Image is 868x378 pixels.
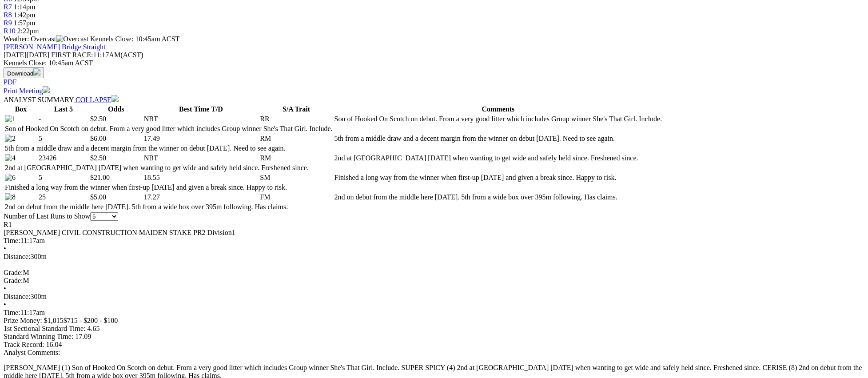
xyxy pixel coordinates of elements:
[4,67,44,78] button: Download
[38,193,89,202] td: 25
[4,237,20,244] span: Time:
[46,341,62,348] span: 16.04
[259,193,333,202] td: FM
[4,285,6,292] span: •
[5,154,16,162] img: 4
[4,27,16,35] a: R10
[4,229,864,237] div: [PERSON_NAME] CIVIL CONSTRUCTION MAIDEN STAKE PR2 Division1
[259,105,333,114] th: S/A Trait
[14,19,36,27] span: 1:57pm
[111,95,119,102] img: chevron-down-white.svg
[334,154,663,163] td: 2nd at [GEOGRAPHIC_DATA] [DATE] when wanting to get wide and safely held since. Freshened since.
[4,163,333,172] td: 2nd at [GEOGRAPHIC_DATA] [DATE] when wanting to get wide and safely held since. Freshened since.
[259,134,333,143] td: RM
[334,134,663,143] td: 5th from a middle draw and a decent margin from the winner on debut [DATE]. Need to see again.
[75,333,91,340] span: 17.09
[4,317,864,325] div: Prize Money: $1,015
[4,293,864,301] div: 300m
[5,135,16,143] img: 2
[4,183,333,192] td: Finished a long way from the winner when first-up [DATE] and given a break since. Happy to risk.
[4,35,90,43] span: Weather: Overcast
[143,173,259,182] td: 18.55
[14,11,36,19] span: 1:42pm
[143,134,259,143] td: 17.49
[4,325,85,332] span: 1st Sectional Standard Time:
[64,317,118,324] span: $715 - $200 - $100
[4,105,37,114] th: Box
[4,293,30,300] span: Distance:
[143,105,259,114] th: Best Time T/D
[4,253,864,261] div: 300m
[4,301,6,308] span: •
[4,349,60,356] span: Analyst Comments:
[90,154,106,162] span: $2.50
[38,134,89,143] td: 5
[56,35,88,43] img: Overcast
[90,35,179,43] span: Kennels Close: 10:45am ACST
[4,212,864,221] div: Number of Last Runs to Show
[38,154,89,163] td: 23426
[4,51,27,59] span: [DATE]
[90,174,110,181] span: $21.00
[4,59,864,67] div: Kennels Close: 10:45am ACST
[38,173,89,182] td: 5
[76,96,111,103] span: COLLAPSE
[38,115,89,123] td: -
[4,3,12,11] a: R7
[259,154,333,163] td: RM
[51,51,143,59] span: 11:17AM(ACST)
[5,193,16,201] img: 8
[334,173,663,182] td: Finished a long way from the winner when first-up [DATE] and given a break since. Happy to risk.
[4,269,864,277] div: M
[334,105,663,114] th: Comments
[87,325,100,332] span: 4.65
[4,221,12,228] span: R1
[5,174,16,182] img: 6
[90,135,106,142] span: $6.00
[74,96,119,103] a: COLLAPSE
[4,309,864,317] div: 11:17am
[4,78,864,86] div: Download
[4,277,23,284] span: Grade:
[4,269,23,276] span: Grade:
[4,237,864,245] div: 11:17am
[4,124,333,133] td: Son of Hooked On Scotch on debut. From a very good litter which includes Group winner She's That ...
[143,115,259,123] td: NBT
[4,144,333,153] td: 5th from a middle draw and a decent margin from the winner on debut [DATE]. Need to see again.
[4,245,6,252] span: •
[4,19,12,27] a: R9
[4,87,50,95] a: Print Meeting
[259,173,333,182] td: SM
[334,193,663,202] td: 2nd on debut from the middle here [DATE]. 5th from a wide box over 395m following. Has claims.
[143,193,259,202] td: 17.27
[334,115,663,123] td: Son of Hooked On Scotch on debut. From a very good litter which includes Group winner She's That ...
[17,27,39,35] span: 2:22pm
[4,309,20,316] span: Time:
[4,11,12,19] a: R8
[14,3,36,11] span: 1:14pm
[259,115,333,123] td: RR
[4,43,105,51] a: [PERSON_NAME] Bridge Straight
[143,154,259,163] td: NBT
[5,115,16,123] img: 1
[90,115,106,123] span: $2.50
[4,51,49,59] span: [DATE]
[4,95,864,104] div: ANALYST SUMMARY
[4,203,333,211] td: 2nd on debut from the middle here [DATE]. 5th from a wide box over 395m following. Has claims.
[4,341,44,348] span: Track Record:
[4,78,16,86] a: PDF
[90,105,143,114] th: Odds
[43,86,50,93] img: printer.svg
[90,193,106,201] span: $5.00
[4,253,30,260] span: Distance:
[38,105,89,114] th: Last 5
[51,51,93,59] span: FIRST RACE:
[33,68,40,76] img: download.svg
[4,277,864,285] div: M
[4,333,73,340] span: Standard Winning Time:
